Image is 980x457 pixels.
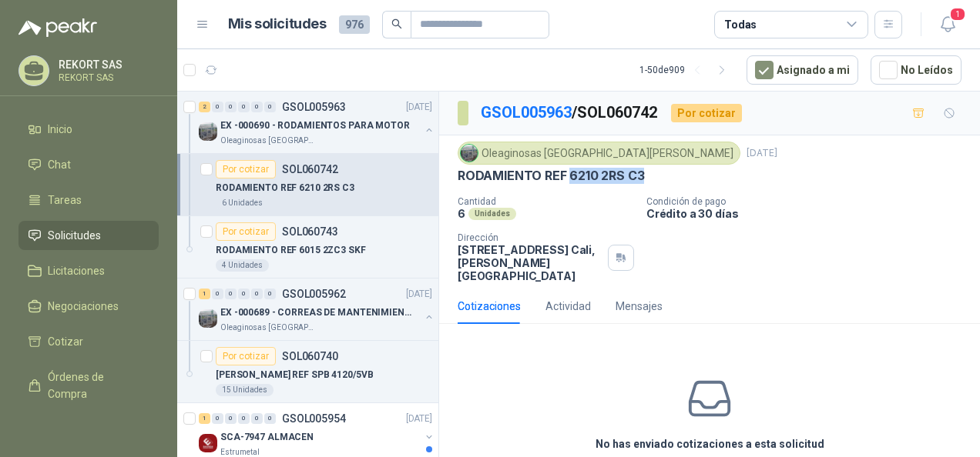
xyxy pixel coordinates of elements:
a: Órdenes de Compra [18,362,159,409]
p: [DATE] [406,412,432,426]
a: Tareas [18,185,159,215]
div: Actividad [545,298,591,315]
a: Por cotizarSOL060740[PERSON_NAME] REF SPB 4120/5VB15 Unidades [177,341,438,403]
p: Oleaginosas [GEOGRAPHIC_DATA][PERSON_NAME] [220,322,317,334]
div: Oleaginosas [GEOGRAPHIC_DATA][PERSON_NAME] [458,142,740,165]
span: 976 [339,15,370,34]
div: 1 [199,413,210,424]
div: 0 [264,289,276,299]
a: Solicitudes [18,221,159,250]
p: RODAMIENTO REF 6210 2RS C3 [458,168,644,184]
p: 6 [458,207,465,220]
div: 15 Unidades [216,384,274,396]
p: REKORT SAS [59,73,155,82]
div: 0 [264,102,276,112]
div: 0 [238,289,250,299]
button: 1 [934,11,962,38]
button: Asignado a mi [747,55,858,85]
div: 0 [251,289,263,299]
a: 2 0 0 0 0 0 GSOL005963[DATE] Company LogoEX -000690 - RODAMIENTOS PARA MOTOROleaginosas [GEOGRAPH... [199,98,435,147]
p: Oleaginosas [GEOGRAPHIC_DATA][PERSON_NAME] [220,135,317,147]
div: Por cotizar [216,222,276,241]
span: Inicio [48,121,72,138]
p: SOL060740 [282,351,338,362]
a: GSOL005963 [481,103,572,122]
span: Tareas [48,192,82,208]
p: [DATE] [747,146,777,161]
span: Cotizar [48,333,83,350]
p: SOL060742 [282,164,338,175]
p: [PERSON_NAME] REF SPB 4120/5VB [216,368,373,382]
p: GSOL005962 [282,289,346,299]
div: 0 [251,413,263,424]
p: Crédito a 30 días [646,207,974,220]
div: 1 - 50 de 909 [639,58,734,82]
p: RODAMIENTO REF 6210 2RS C3 [216,181,354,195]
a: Por cotizarSOL060743RODAMIENTO REF 6015 2ZC3 SKF4 Unidades [177,216,438,279]
p: SCA-7947 ALMACEN [220,430,314,445]
div: 0 [264,413,276,424]
div: 6 Unidades [216,197,269,209]
a: Licitaciones [18,256,159,285]
button: No Leídos [871,55,962,85]
img: Company Logo [461,145,478,162]
div: 0 [212,289,223,299]
h3: No has enviado cotizaciones a esta solicitud [596,435,824,452]
p: EX -000689 - CORREAS DE MANTENIMIENTO [220,305,412,320]
span: search [391,18,402,29]
div: 0 [212,102,223,112]
p: [STREET_ADDRESS] Cali , [PERSON_NAME][GEOGRAPHIC_DATA] [458,243,602,282]
div: 0 [238,413,250,424]
div: 0 [225,413,237,424]
p: REKORT SAS [59,59,155,70]
div: 0 [238,102,250,112]
div: 2 [199,102,210,112]
img: Company Logo [199,434,217,452]
div: Mensajes [616,298,663,315]
p: GSOL005963 [282,102,346,112]
div: Cotizaciones [458,298,521,315]
a: Por cotizarSOL060742RODAMIENTO REF 6210 2RS C36 Unidades [177,154,438,216]
p: [DATE] [406,100,432,115]
a: 1 0 0 0 0 0 GSOL005962[DATE] Company LogoEX -000689 - CORREAS DE MANTENIMIENTOOleaginosas [GEOGRA... [199,285,435,334]
p: Dirección [458,232,602,243]
img: Company Logo [199,122,217,141]
div: 0 [225,289,237,299]
div: 0 [212,413,223,424]
span: 1 [949,7,966,22]
img: Logo peakr [18,18,97,37]
span: Solicitudes [48,227,101,244]
a: Cotizar [18,327,159,356]
div: Por cotizar [216,347,276,365]
p: SOL060743 [282,226,338,237]
span: Chat [48,156,71,173]
a: Chat [18,150,159,179]
a: Remisiones [18,415,159,444]
div: Por cotizar [671,104,742,122]
span: Órdenes de Compra [48,369,144,402]
p: [DATE] [406,287,432,302]
h1: Mis solicitudes [228,13,327,35]
p: / SOL060742 [481,101,659,125]
div: Unidades [468,208,516,220]
div: Por cotizar [216,160,276,178]
p: EX -000690 - RODAMIENTOS PARA MOTOR [220,118,410,133]
img: Company Logo [199,309,217,328]
p: Condición de pago [646,196,974,207]
div: 1 [199,289,210,299]
div: Todas [724,16,757,33]
a: Negociaciones [18,292,159,321]
span: Licitaciones [48,262,105,279]
a: Inicio [18,115,159,144]
p: Cantidad [458,196,634,207]
span: Negociaciones [48,298,119,315]
div: 0 [225,102,237,112]
div: 4 Unidades [216,259,269,272]
p: GSOL005954 [282,413,346,424]
p: RODAMIENTO REF 6015 2ZC3 SKF [216,243,366,258]
div: 0 [251,102,263,112]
